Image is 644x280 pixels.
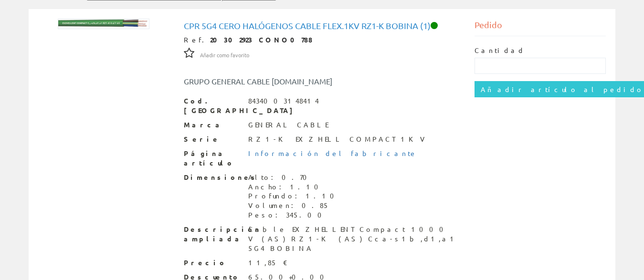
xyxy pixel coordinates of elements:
div: Peso: 345.00 [248,210,340,220]
span: Añadir como favorito [200,52,249,59]
span: Descripción ampliada [184,225,241,244]
span: Dimensiones [184,173,241,182]
h1: cpr 5g4 Cero Halógenos Cable Flex.1kv Rz1-k Bobina (1) [184,21,461,31]
div: Profundo: 1.10 [248,191,340,201]
strong: 20302923 CONO0788 [210,35,313,44]
span: Precio [184,258,241,268]
div: Ancho: 1.10 [248,182,340,192]
div: GRUPO GENERAL CABLE [DOMAIN_NAME] [177,76,347,87]
div: 8434003148414 [248,96,319,106]
span: Marca [184,120,241,130]
div: RZ1-K EXZHELL COMPACT 1KV [248,135,428,144]
div: Pedido [475,19,606,36]
div: GENERAL CABLE [248,120,328,130]
span: Página artículo [184,149,241,168]
span: Cod. [GEOGRAPHIC_DATA] [184,96,241,115]
div: Alto: 0.70 [248,173,340,182]
div: 11,85 € [248,258,288,268]
span: Serie [184,135,241,144]
div: Volumen: 0.85 [248,201,340,210]
div: Cable EXZHELLENT Compact 1000 V (AS) RZ1-K (AS) Cca-s1b,d1,a1 5G4 BOBINA [248,225,461,253]
div: Ref. [184,35,461,45]
label: Cantidad [475,46,525,55]
a: Añadir como favorito [200,50,249,59]
a: Información del fabricante [248,149,417,157]
img: Foto artículo cpr 5g4 Cero Halógenos Cable Flex.1kv Rz1-k Bobina (1) (192x22.231578947368) [58,19,149,29]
